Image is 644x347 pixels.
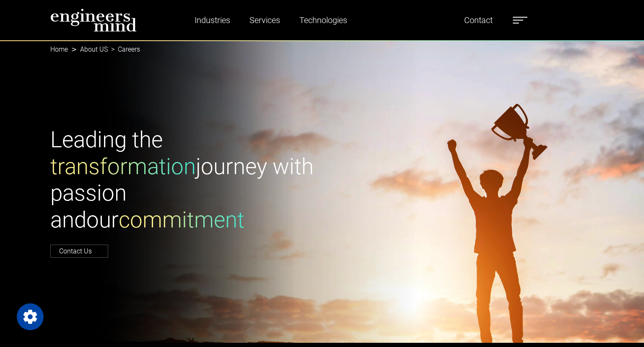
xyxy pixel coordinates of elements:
a: Industries [191,10,234,30]
li: Careers [108,44,140,55]
a: Home [50,45,68,53]
a: Technologies [296,10,351,30]
img: logo [50,8,137,32]
h1: Leading the journey with passion and our [50,127,317,233]
a: Services [246,10,283,30]
nav: breadcrumb [50,40,594,59]
span: commitment [119,207,244,233]
span: transformation [50,154,196,180]
a: About US [80,45,108,53]
a: Contact [461,10,496,30]
a: Contact Us [50,245,108,258]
